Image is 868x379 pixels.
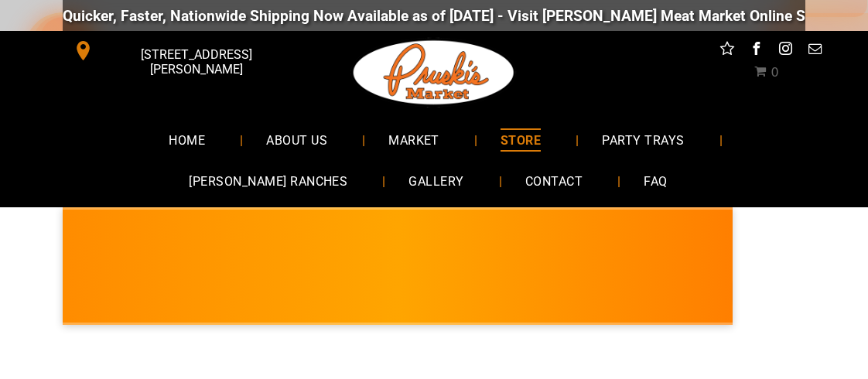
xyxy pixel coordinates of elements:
[145,119,228,160] a: HOME
[579,119,707,160] a: PARTY TRAYS
[243,119,350,160] a: ABOUT US
[365,119,463,160] a: MARKET
[63,39,299,63] a: [STREET_ADDRESS][PERSON_NAME]
[620,161,690,202] a: FAQ
[166,161,371,202] a: [PERSON_NAME] RANCHES
[805,39,825,63] a: email
[771,65,778,80] span: 0
[776,39,796,63] a: instagram
[477,119,564,160] a: STORE
[97,39,296,84] span: [STREET_ADDRESS][PERSON_NAME]
[350,31,518,114] img: Pruski-s+Market+HQ+Logo2-1920w.png
[747,39,767,63] a: facebook
[717,39,737,63] a: Social network
[502,161,606,202] a: CONTACT
[385,161,487,202] a: GALLERY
